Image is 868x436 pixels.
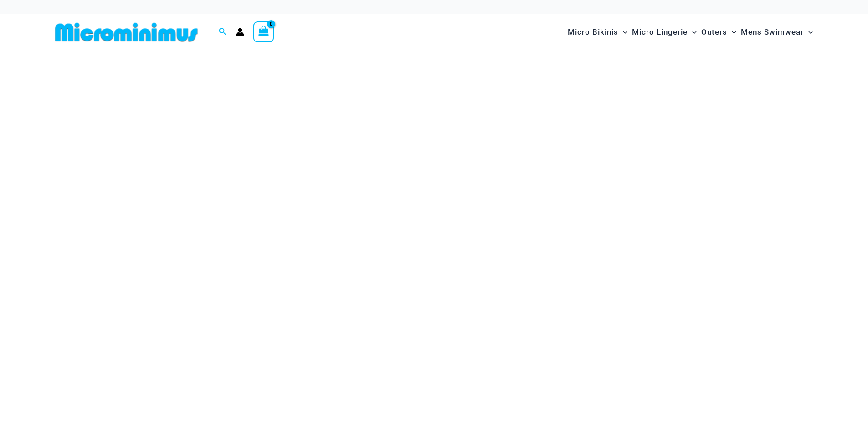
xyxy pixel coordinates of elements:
[236,28,244,36] a: Account icon link
[727,21,736,44] span: Menu Toggle
[219,26,227,38] a: Search icon link
[741,21,804,44] span: Mens Swimwear
[564,17,817,47] nav: Site Navigation
[688,21,697,44] span: Menu Toggle
[701,21,727,44] span: Outers
[253,21,274,42] a: View Shopping Cart, empty
[699,18,739,46] a: OutersMenu ToggleMenu Toggle
[51,22,201,42] img: MM SHOP LOGO FLAT
[568,21,618,44] span: Micro Bikinis
[565,18,630,46] a: Micro BikinisMenu ToggleMenu Toggle
[630,18,699,46] a: Micro LingerieMenu ToggleMenu Toggle
[739,18,815,46] a: Mens SwimwearMenu ToggleMenu Toggle
[618,21,627,44] span: Menu Toggle
[804,21,813,44] span: Menu Toggle
[632,21,688,44] span: Micro Lingerie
